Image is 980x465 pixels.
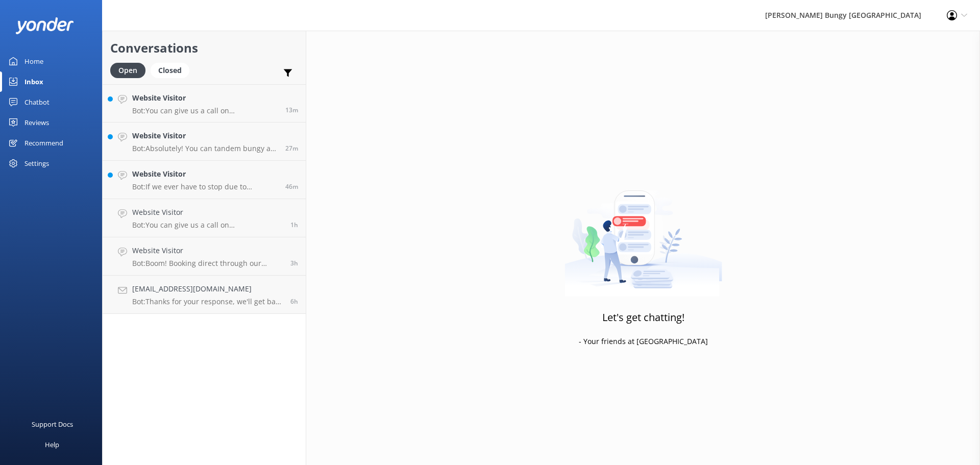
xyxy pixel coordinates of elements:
a: Website VisitorBot:Absolutely! You can tandem bungy at [GEOGRAPHIC_DATA], [GEOGRAPHIC_DATA], and ... [103,123,306,161]
a: Open [110,64,151,76]
h3: Let's get chatting! [602,309,684,326]
a: Website VisitorBot:Boom! Booking direct through our website always scores you the best prices. Ch... [103,237,306,276]
img: yonder-white-logo.png [15,17,74,34]
h4: Website Visitor [132,207,283,218]
div: Closed [151,63,189,78]
h4: Website Visitor [132,92,278,104]
a: [EMAIL_ADDRESS][DOMAIN_NAME]Bot:Thanks for your response, we'll get back to you as soon as we can... [103,276,306,314]
a: Website VisitorBot:You can give us a call on [PHONE_NUMBER] or [PHONE_NUMBER] to chat with a crew... [103,84,306,123]
h4: Website Visitor [132,130,278,141]
p: - Your friends at [GEOGRAPHIC_DATA] [579,336,708,347]
p: Bot: Absolutely! You can tandem bungy at [GEOGRAPHIC_DATA], [GEOGRAPHIC_DATA], and [GEOGRAPHIC_DA... [132,144,278,153]
p: Bot: You can give us a call on [PHONE_NUMBER] or [PHONE_NUMBER] to chat with a crew member. Our o... [132,221,283,230]
h4: [EMAIL_ADDRESS][DOMAIN_NAME] [132,283,283,295]
span: Oct 02 2025 10:23am (UTC +13:00) Pacific/Auckland [290,259,298,267]
div: Recommend [24,133,63,153]
a: Website VisitorBot:If we ever have to stop due to weather, we’ll do our best to contact you direc... [103,161,306,199]
img: artwork of a man stealing a conversation from at giant smartphone [565,169,722,297]
div: Support Docs [32,414,73,434]
span: Oct 02 2025 06:58am (UTC +13:00) Pacific/Auckland [290,297,298,306]
div: Inbox [24,71,43,92]
h2: Conversations [110,38,298,58]
a: Website VisitorBot:You can give us a call on [PHONE_NUMBER] or [PHONE_NUMBER] to chat with a crew... [103,199,306,237]
div: Help [45,434,59,455]
h4: Website Visitor [132,168,278,180]
span: Oct 02 2025 01:26pm (UTC +13:00) Pacific/Auckland [285,106,298,114]
div: Home [24,51,43,71]
p: Bot: If we ever have to stop due to weather, we’ll do our best to contact you directly and resche... [132,182,278,191]
span: Oct 02 2025 12:53pm (UTC +13:00) Pacific/Auckland [285,182,298,191]
a: Closed [151,64,194,76]
div: Settings [24,153,49,174]
h4: Website Visitor [132,245,283,256]
div: Open [110,63,145,78]
p: Bot: You can give us a call on [PHONE_NUMBER] or [PHONE_NUMBER] to chat with a crew member. Our o... [132,106,278,115]
div: Chatbot [24,92,50,112]
div: Reviews [24,112,49,133]
p: Bot: Boom! Booking direct through our website always scores you the best prices. Check out our co... [132,259,283,268]
span: Oct 02 2025 12:22pm (UTC +13:00) Pacific/Auckland [290,221,298,229]
p: Bot: Thanks for your response, we'll get back to you as soon as we can during opening hours. [132,297,283,306]
span: Oct 02 2025 01:12pm (UTC +13:00) Pacific/Auckland [285,144,298,153]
